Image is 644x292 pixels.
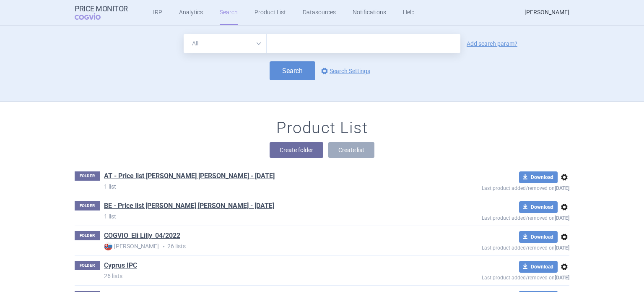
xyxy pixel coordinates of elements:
[555,185,569,191] strong: [DATE]
[104,182,421,191] p: 1 list
[104,242,112,250] img: SK
[421,273,569,281] p: Last product added/removed on
[467,41,517,47] a: Add search param?
[104,231,180,240] a: COGVIO_Eli Lilly_04/2022
[328,142,374,158] button: Create list
[104,212,421,221] p: 1 list
[75,13,112,20] span: COGVIO
[555,215,569,221] strong: [DATE]
[75,5,128,13] strong: Price Monitor
[75,201,100,210] p: FOLDER
[270,61,315,80] button: Search
[519,201,558,213] button: Download
[75,5,128,21] a: Price MonitorCOGVIO
[421,183,569,191] p: Last product added/removed on
[159,242,167,251] i: •
[421,213,569,221] p: Last product added/removed on
[270,142,323,158] button: Create folder
[319,66,370,76] a: Search Settings
[104,201,274,212] h1: BE - Price list Eli Lilly - Sep 2021
[421,243,569,251] p: Last product added/removed on
[75,171,100,181] p: FOLDER
[104,201,274,210] a: BE - Price list [PERSON_NAME] [PERSON_NAME] - [DATE]
[104,231,180,242] h1: COGVIO_Eli Lilly_04/2022
[104,272,421,280] p: 26 lists
[104,242,421,251] p: 26 lists
[519,171,558,183] button: Download
[519,261,558,273] button: Download
[276,118,368,138] h1: Product List
[75,261,100,270] p: FOLDER
[75,231,100,240] p: FOLDER
[104,261,137,272] h1: Cyprus IPC
[555,275,569,281] strong: [DATE]
[104,171,275,181] a: AT - Price list [PERSON_NAME] [PERSON_NAME] - [DATE]
[104,171,275,182] h1: AT - Price list Eli Lilly - Sep 2021
[104,242,159,250] strong: [PERSON_NAME]
[555,245,569,251] strong: [DATE]
[519,231,558,243] button: Download
[104,261,137,270] a: Cyprus IPC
